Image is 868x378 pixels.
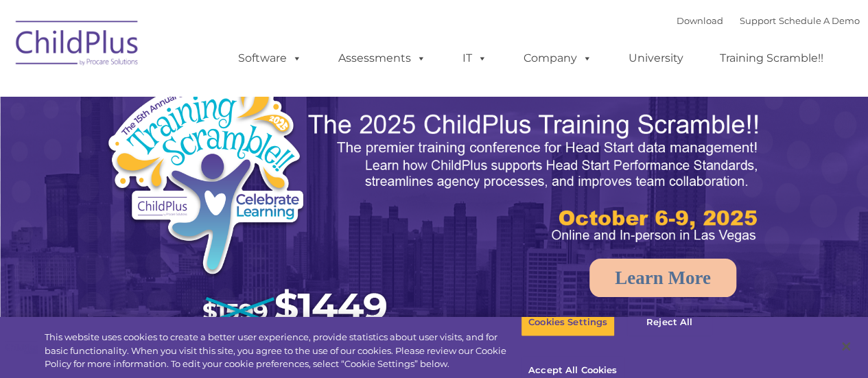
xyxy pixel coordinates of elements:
[589,259,736,297] a: Learn More
[510,45,606,72] a: Company
[740,15,776,26] a: Support
[831,331,861,362] button: Close
[677,15,723,26] a: Download
[779,15,860,26] a: Schedule A Demo
[325,45,440,72] a: Assessments
[626,308,712,337] button: Reject All
[9,11,146,80] img: ChildPlus by Procare Solutions
[615,45,697,72] a: University
[224,45,316,72] a: Software
[521,308,615,337] button: Cookies Settings
[191,91,233,101] span: Last name
[191,147,249,157] span: Phone number
[677,15,860,26] font: |
[45,331,521,371] div: This website uses cookies to create a better user experience, provide statistics about user visit...
[449,45,501,72] a: IT
[706,45,837,72] a: Training Scramble!!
